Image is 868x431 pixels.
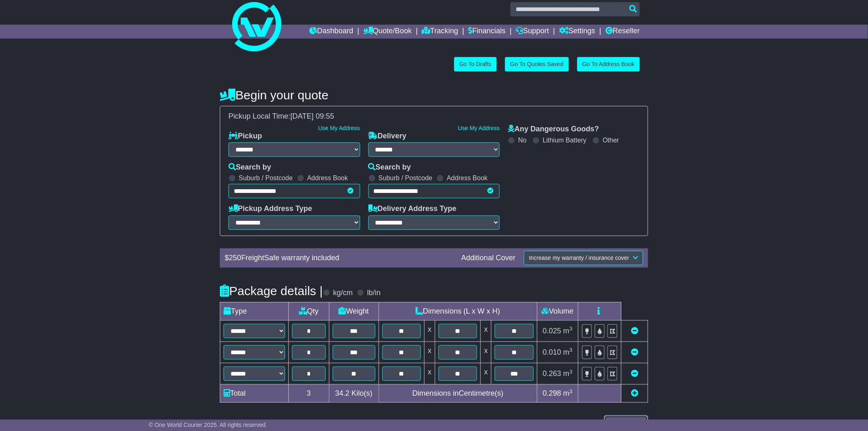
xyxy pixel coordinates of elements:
td: Qty [289,302,329,320]
sup: 3 [569,369,573,375]
span: m [563,389,573,397]
span: 0.263 [543,369,561,378]
a: Go To Drafts [454,57,497,71]
a: Add new item [631,389,638,397]
a: Go To Quotes Saved [505,57,569,71]
label: Search by [228,163,271,172]
td: Total [220,385,289,403]
td: Dimensions (L x W x H) [379,302,537,320]
span: 250 [229,254,241,262]
label: Suburb / Postcode [379,174,433,182]
span: 0.025 [543,327,561,335]
td: Weight [329,302,379,320]
label: Other [603,136,619,144]
label: Suburb / Postcode [239,174,293,182]
label: Pickup [228,132,262,141]
sup: 3 [569,347,573,353]
button: Get Quotes [604,415,648,430]
div: $ FreightSafe warranty included [221,254,457,263]
td: 3 [289,385,329,403]
a: Remove this item [631,327,638,335]
a: Remove this item [631,348,638,356]
span: Increase my warranty / insurance cover [529,254,629,261]
label: Delivery [368,132,407,141]
label: No [518,136,526,144]
a: Use My Address [458,125,500,131]
td: x [425,363,435,385]
td: x [481,342,491,363]
label: Pickup Address Type [228,204,312,213]
td: Kilo(s) [329,385,379,403]
span: m [563,327,573,335]
span: 0.010 [543,348,561,356]
sup: 3 [569,388,573,394]
span: © One World Courier 2025. All rights reserved. [149,422,267,428]
sup: 3 [569,326,573,332]
a: Use My Address [318,125,360,131]
a: Go To Address Book [577,57,640,71]
span: 0.298 [543,389,561,397]
div: Pickup Local Time: [224,112,644,121]
div: Additional Cover [457,254,520,263]
td: Type [220,302,289,320]
a: Quote/Book [363,25,412,39]
label: Lithium Battery [543,136,587,144]
label: lb/in [367,289,381,298]
td: x [481,363,491,385]
a: Reseller [605,25,640,39]
span: m [563,369,573,378]
span: 34.2 [335,389,349,397]
td: x [425,320,435,342]
a: Support [516,25,549,39]
a: Dashboard [309,25,353,39]
span: m [563,348,573,356]
h4: Package details | [220,284,323,298]
button: Increase my warranty / insurance cover [524,251,643,265]
a: Tracking [422,25,458,39]
label: Search by [368,163,411,172]
label: Address Book [307,174,348,182]
h4: Begin your quote [220,88,648,102]
label: Address Book [447,174,488,182]
a: Settings [559,25,595,39]
label: Any Dangerous Goods? [508,125,599,134]
td: Dimensions in Centimetre(s) [379,385,537,403]
label: Delivery Address Type [368,204,457,213]
label: kg/cm [333,289,353,298]
td: Volume [537,302,578,320]
td: x [481,320,491,342]
span: [DATE] 09:55 [290,112,334,120]
td: x [425,342,435,363]
a: Financials [468,25,506,39]
a: Remove this item [631,369,638,378]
